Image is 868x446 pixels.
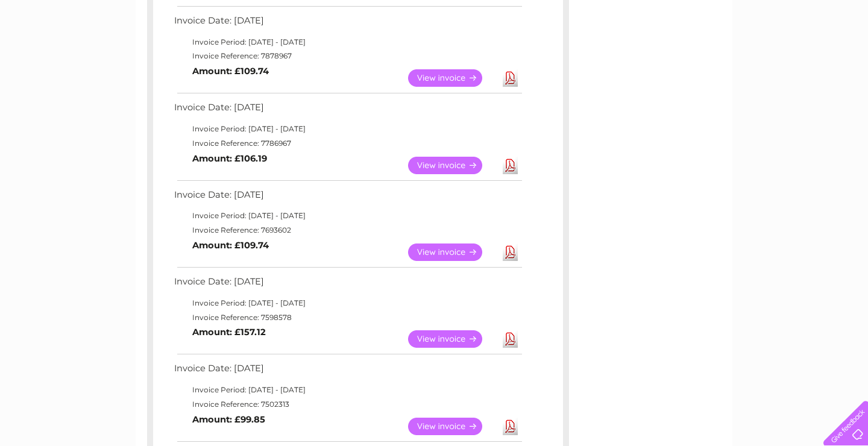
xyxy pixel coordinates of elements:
a: Energy [686,51,712,60]
a: Download [503,243,518,261]
td: Invoice Reference: 7878967 [171,49,524,63]
b: Amount: £99.85 [192,414,265,425]
td: Invoice Date: [DATE] [171,274,524,296]
td: Invoice Date: [DATE] [171,360,524,383]
a: Log out [828,51,857,60]
a: Contact [788,51,817,60]
a: Download [503,157,518,174]
td: Invoice Period: [DATE] - [DATE] [171,296,524,310]
a: View [408,157,497,174]
a: Download [503,330,518,348]
a: Download [503,418,518,435]
b: Amount: £106.19 [192,153,267,164]
a: View [408,69,497,87]
td: Invoice Period: [DATE] - [DATE] [171,383,524,397]
a: View [408,418,497,435]
b: Amount: £157.12 [192,327,266,338]
td: Invoice Date: [DATE] [171,99,524,122]
a: View [408,330,497,348]
a: Water [656,51,679,60]
td: Invoice Date: [DATE] [171,13,524,35]
a: 0333 014 3131 [641,6,724,21]
b: Amount: £109.74 [192,240,269,251]
td: Invoice Reference: 7598578 [171,310,524,325]
a: Telecoms [720,51,756,60]
div: Clear Business is a trading name of Verastar Limited (registered in [GEOGRAPHIC_DATA] No. 3667643... [150,7,720,58]
td: Invoice Date: [DATE] [171,187,524,209]
a: Download [503,69,518,87]
img: logo.png [30,31,92,68]
b: Amount: £109.74 [192,66,269,77]
a: View [408,243,497,261]
td: Invoice Period: [DATE] - [DATE] [171,209,524,223]
a: Blog [763,51,781,60]
td: Invoice Reference: 7502313 [171,397,524,412]
td: Invoice Period: [DATE] - [DATE] [171,35,524,49]
td: Invoice Reference: 7786967 [171,136,524,151]
td: Invoice Reference: 7693602 [171,223,524,237]
td: Invoice Period: [DATE] - [DATE] [171,122,524,136]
